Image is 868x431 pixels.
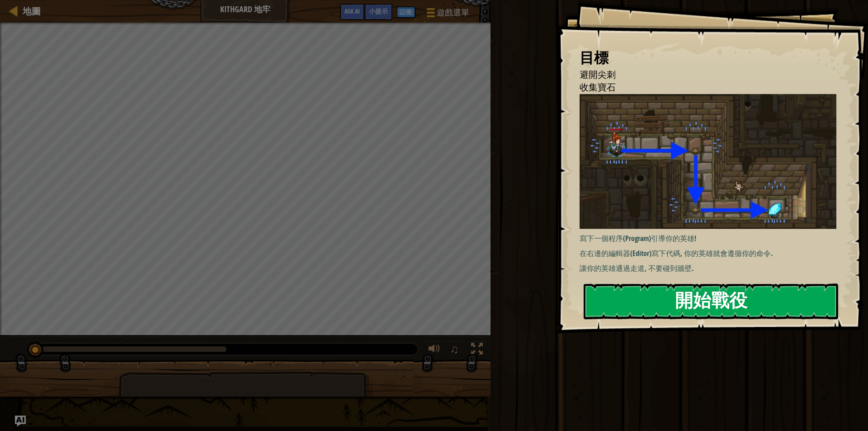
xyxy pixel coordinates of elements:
button: 調整音量 [425,341,443,360]
button: 開始戰役 [584,284,838,319]
span: 地圖 [23,5,41,17]
button: 切換全螢幕 [468,341,486,360]
span: 避開尖刺 [580,68,616,81]
p: 讓你的英雄通過走道, 不要碰到牆壁. [580,263,843,274]
span: Ask AI [344,7,360,15]
li: 收集寶石 [568,81,834,94]
p: 在右邊的編輯器(Editor)寫下代碼, 你的英雄就會遵循你的命令. [580,248,843,259]
button: Ask AI [15,416,26,426]
p: 寫下一個程序(Program)引導你的英雄! [580,233,843,244]
span: 收集寶石 [580,81,616,93]
button: ♫ [448,341,463,360]
li: 避開尖刺 [568,68,834,81]
span: 小提示 [369,7,388,15]
span: ♫ [450,342,459,356]
a: 地圖 [18,5,41,17]
button: 註冊 [397,7,415,18]
button: Ask AI [340,4,364,20]
img: Kithgard 地牢 [580,94,843,229]
div: 目標 [580,47,836,68]
button: 遊戲選單 [420,4,475,25]
span: 遊戲選單 [437,7,469,19]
